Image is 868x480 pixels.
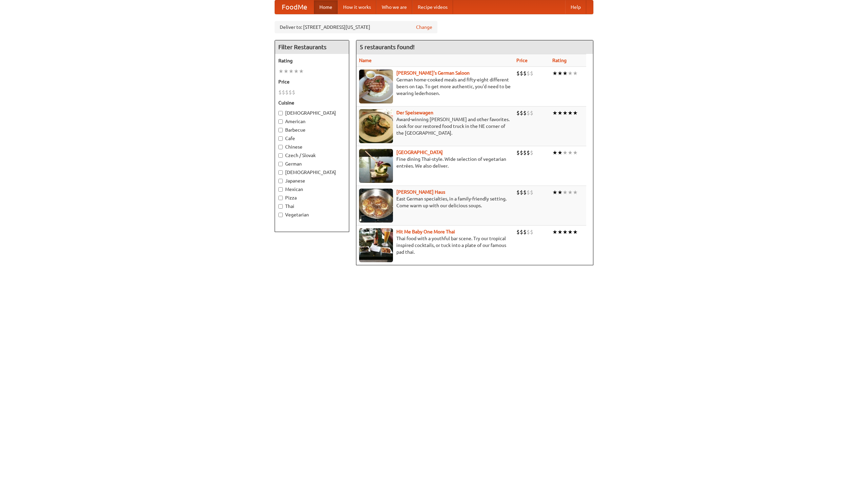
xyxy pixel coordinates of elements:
li: ★ [573,70,578,77]
li: $ [530,70,533,77]
li: ★ [568,149,573,156]
p: Fine dining Thai-style. Wide selection of vegetarian entrées. We also deliver. [359,156,511,169]
li: $ [530,189,533,196]
a: Home [314,0,338,14]
label: Vegetarian [278,211,346,218]
input: Czech / Slovak [278,153,283,158]
li: $ [527,70,530,77]
li: $ [289,89,292,96]
li: ★ [573,149,578,156]
li: $ [523,70,527,77]
img: satay.jpg [359,149,393,183]
li: $ [516,228,520,236]
a: Price [516,58,528,63]
li: ★ [568,228,573,236]
li: ★ [573,109,578,117]
p: East German specialties, in a family-friendly setting. Come warm up with our delicious soups. [359,195,511,209]
li: ★ [557,70,563,77]
label: Thai [278,203,346,210]
label: Czech / Slovak [278,152,346,159]
li: ★ [552,70,557,77]
input: [DEMOGRAPHIC_DATA] [278,111,283,115]
a: Der Speisewagen [396,110,433,115]
li: ★ [557,149,563,156]
a: [GEOGRAPHIC_DATA] [396,150,443,155]
li: ★ [563,70,568,77]
li: ★ [289,68,294,75]
li: ★ [568,70,573,77]
li: $ [516,70,520,77]
a: How it works [338,0,376,14]
input: Cafe [278,136,283,141]
li: ★ [557,189,563,196]
label: Pizza [278,194,346,201]
input: Vegetarian [278,213,283,217]
li: $ [530,109,533,117]
input: Mexican [278,187,283,192]
img: speisewagen.jpg [359,109,393,143]
a: Rating [552,58,567,63]
li: $ [527,109,530,117]
ng-pluralize: 5 restaurants found! [360,44,415,50]
li: ★ [557,109,563,117]
label: Cafe [278,135,346,142]
li: $ [278,89,282,96]
a: FoodMe [275,0,314,14]
li: $ [520,189,523,196]
li: ★ [563,109,568,117]
li: $ [516,189,520,196]
h5: Rating [278,57,346,64]
a: [PERSON_NAME]'s German Saloon [396,70,470,76]
label: [DEMOGRAPHIC_DATA] [278,110,346,116]
li: $ [292,89,295,96]
li: $ [530,228,533,236]
li: $ [520,228,523,236]
input: Japanese [278,179,283,183]
img: babythai.jpg [359,228,393,262]
li: ★ [568,109,573,117]
li: ★ [552,109,557,117]
li: $ [285,89,289,96]
li: $ [530,149,533,156]
li: $ [527,189,530,196]
li: $ [520,109,523,117]
li: ★ [299,68,304,75]
label: [DEMOGRAPHIC_DATA] [278,169,346,176]
input: American [278,119,283,124]
label: German [278,160,346,167]
li: ★ [563,149,568,156]
li: $ [523,189,527,196]
li: $ [516,109,520,117]
li: $ [527,149,530,156]
p: Award-winning [PERSON_NAME] and other favorites. Look for our restored food truck in the NE corne... [359,116,511,136]
p: Thai food with a youthful bar scene. Try our tropical inspired cocktails, or tuck into a plate of... [359,235,511,255]
a: Who we are [376,0,412,14]
li: $ [523,149,527,156]
label: Japanese [278,177,346,184]
a: Help [565,0,586,14]
p: German home-cooked meals and fifty-eight different beers on tap. To get more authentic, you'd nee... [359,76,511,97]
li: ★ [563,189,568,196]
li: ★ [278,68,283,75]
li: ★ [552,189,557,196]
li: ★ [573,228,578,236]
li: ★ [568,189,573,196]
div: Deliver to: [STREET_ADDRESS][US_STATE] [275,21,437,33]
input: Pizza [278,196,283,200]
li: ★ [294,68,299,75]
a: [PERSON_NAME] Haus [396,189,445,195]
li: $ [516,149,520,156]
label: Chinese [278,143,346,150]
label: Barbecue [278,127,346,133]
li: ★ [552,228,557,236]
input: Chinese [278,145,283,149]
h5: Cuisine [278,99,346,106]
li: $ [523,109,527,117]
li: $ [520,149,523,156]
label: Mexican [278,186,346,193]
li: $ [282,89,285,96]
li: $ [527,228,530,236]
a: Name [359,58,372,63]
